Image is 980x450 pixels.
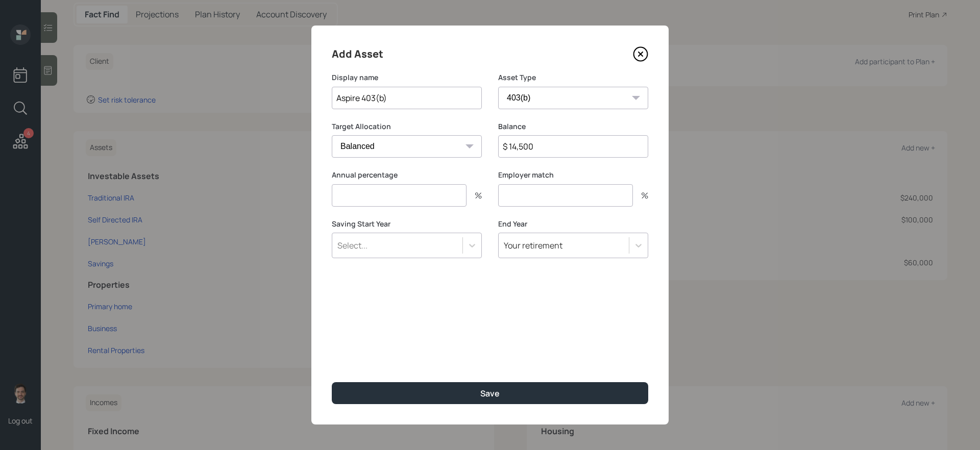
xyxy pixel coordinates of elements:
div: % [467,191,482,199]
div: Your retirement [504,240,562,251]
label: Target Allocation [332,121,482,132]
label: End Year [498,219,648,229]
button: Save [332,382,648,404]
label: Saving Start Year [332,219,482,229]
label: Asset Type [498,72,648,83]
label: Display name [332,72,482,83]
label: Employer match [498,170,648,180]
label: Annual percentage [332,170,482,180]
div: Select... [337,240,367,251]
h4: Add Asset [332,46,383,62]
div: % [633,191,648,199]
label: Balance [498,121,648,132]
div: Save [480,388,500,399]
